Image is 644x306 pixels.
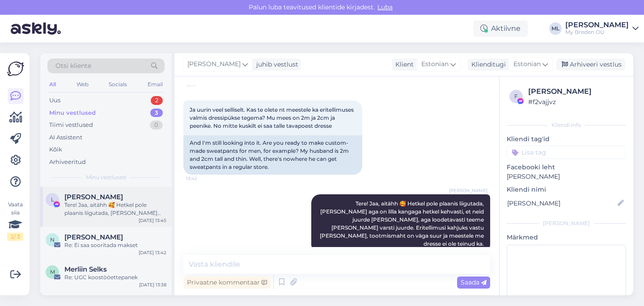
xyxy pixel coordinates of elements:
[565,21,629,29] div: [PERSON_NAME]
[461,278,487,286] span: Saada
[146,79,165,90] div: Email
[49,133,82,142] div: AI Assistent
[507,146,626,159] input: Lisa tag
[507,163,626,172] p: Facebooki leht
[183,135,362,175] div: And I'm still looking into it. Are you ready to make custom-made sweatpants for men, for example?...
[64,273,166,281] div: Re: UGC koostööettepanek
[49,109,96,117] div: Minu vestlused
[50,236,55,243] span: N
[7,60,24,77] img: Askly Logo
[49,96,60,105] div: Uus
[64,241,166,249] div: Re: Ei saa sooritada makset
[375,3,395,11] span: Luba
[320,200,485,247] span: Tere! Jaa, aitähh 🥰 Hetkel pole plaanis liigutada, [PERSON_NAME] aga on lilla kangaga hetkel kehv...
[549,22,562,35] div: ML
[151,96,163,105] div: 2
[50,268,55,275] span: M
[107,79,129,90] div: Socials
[468,60,506,69] div: Klienditugi
[139,249,166,256] div: [DATE] 13:42
[55,61,91,71] span: Otsi kliente
[139,217,166,224] div: [DATE] 13:45
[64,265,107,273] span: Merliin Selks
[190,106,355,129] span: Ja uurin veel selliselt. Kas te olete nt meestele ka eritellimuses valmis dressipükse tegema? Mu ...
[64,233,123,241] span: Nadežda Dervenjova
[7,233,23,241] div: 2 / 3
[51,196,54,203] span: L
[421,59,449,69] span: Estonian
[150,121,163,130] div: 0
[49,158,86,167] div: Arhiveeritud
[507,172,626,181] p: [PERSON_NAME]
[565,29,629,36] div: My Breden OÜ
[507,219,626,227] div: [PERSON_NAME]
[473,21,528,37] div: Aktiivne
[392,60,414,69] div: Klient
[556,59,625,71] div: Arhiveeri vestlus
[183,277,271,289] div: Privaatne kommentaar
[75,79,90,90] div: Web
[150,109,163,117] div: 3
[528,97,623,107] div: # f2vajjvz
[507,134,626,144] p: Kliendi tag'id
[507,121,626,129] div: Kliendi info
[513,59,541,69] span: Estonian
[449,187,487,194] span: [PERSON_NAME]
[47,79,58,90] div: All
[507,198,616,208] input: Lisa nimi
[514,93,518,100] span: f
[528,86,623,97] div: [PERSON_NAME]
[49,145,62,154] div: Kõik
[64,201,166,217] div: Tere! Jaa, aitähh 🥰 Hetkel pole plaanis liigutada, [PERSON_NAME] aga on lilla kangaga hetkel kehv...
[139,281,166,288] div: [DATE] 13:38
[565,21,639,36] a: [PERSON_NAME]My Breden OÜ
[7,201,23,241] div: Vaata siia
[186,175,220,182] span: 13:42
[187,59,241,69] span: [PERSON_NAME]
[507,185,626,194] p: Kliendi nimi
[253,60,298,69] div: juhib vestlust
[86,173,126,181] span: Minu vestlused
[64,193,123,201] span: Liis Loorents
[49,121,93,130] div: Tiimi vestlused
[507,233,626,242] p: Märkmed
